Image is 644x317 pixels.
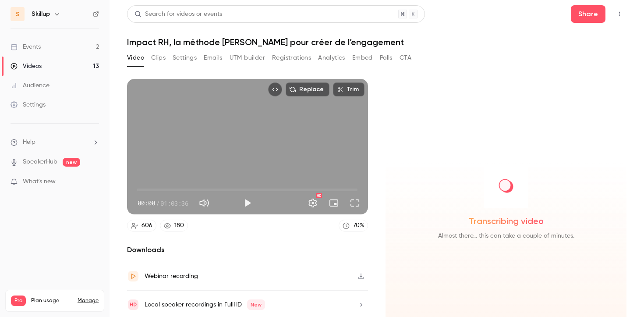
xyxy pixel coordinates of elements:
span: New [247,299,265,310]
div: Videos [11,62,42,71]
button: Video [127,51,144,65]
span: / [156,199,159,208]
span: Transcribing video [469,215,544,227]
button: Play [239,194,256,212]
div: 70 % [353,221,364,230]
div: Audience [11,81,50,90]
button: Polls [380,51,393,65]
span: S [16,10,20,19]
span: 00:00 [138,199,155,208]
button: Settings [304,194,322,212]
div: 606 [142,221,152,230]
div: Events [11,43,41,51]
a: Manage [78,297,99,304]
button: Replace [286,82,329,96]
button: UTM builder [230,51,265,65]
div: 180 [174,221,184,230]
div: Webinar recording [145,271,198,281]
span: Pro [11,296,26,306]
span: What's new [23,177,56,186]
a: 70% [339,220,368,232]
a: 180 [160,220,188,232]
div: HD [316,193,322,198]
button: Clips [151,51,166,65]
h1: Impact RH, la méthode [PERSON_NAME] pour créer de l’engagement [127,37,626,47]
button: Registrations [272,51,311,65]
span: 01:03:36 [160,199,188,208]
button: Analytics [318,51,345,65]
span: Plan usage [31,297,72,304]
button: Share [571,5,605,23]
span: Almost there… this can take a couple of minutes. [438,231,574,241]
button: CTA [400,51,411,65]
button: Full screen [346,194,364,212]
div: Local speaker recordings in FullHD [145,299,265,310]
button: Settings [173,51,197,65]
button: Embed video [268,82,282,96]
a: 606 [127,220,156,232]
h2: Downloads [127,245,368,255]
div: Settings [11,100,46,109]
iframe: Noticeable Trigger [88,178,99,186]
button: Emails [204,51,222,65]
a: SpeakerHub [23,157,57,167]
div: Search for videos or events [134,10,222,19]
li: help-dropdown-opener [11,138,99,147]
h6: Skillup [32,10,50,18]
button: Turn on miniplayer [325,194,343,212]
button: Trim [333,82,364,96]
button: Mute [195,194,213,212]
div: 00:00 [138,199,188,208]
button: Top Bar Actions [612,7,626,21]
span: new [63,158,80,167]
button: Embed [352,51,373,65]
span: Help [23,138,35,147]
